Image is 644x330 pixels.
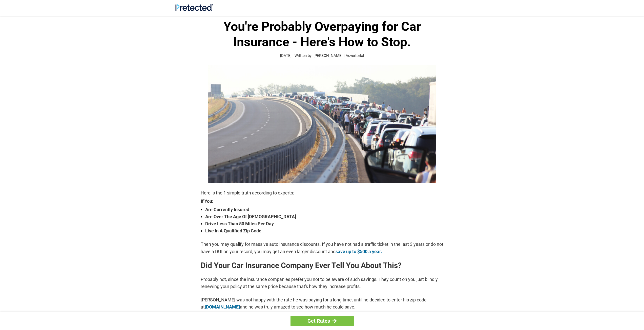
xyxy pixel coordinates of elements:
img: Site Logo [175,4,213,11]
strong: Live In A Qualified Zip Code [205,227,444,234]
strong: Are Currently Insured [205,206,444,213]
p: Here is the 1 simple truth according to experts: [201,189,444,196]
p: [PERSON_NAME] was not happy with the rate he was paying for a long time, until he decided to ente... [201,296,444,311]
p: Then you may qualify for massive auto insurance discounts. If you have not had a traffic ticket i... [201,241,444,255]
a: save up to $500 a year. [336,249,382,254]
h2: Did Your Car Insurance Company Ever Tell You About This? [201,261,444,270]
strong: If You: [201,199,444,204]
a: [DOMAIN_NAME] [205,304,240,310]
strong: Drive Less Than 50 Miles Per Day [205,220,444,227]
strong: Are Over The Age Of [DEMOGRAPHIC_DATA] [205,213,444,220]
p: Probably not, since the insurance companies prefer you not to be aware of such savings. They coun... [201,276,444,290]
p: [DATE] | Written by: [PERSON_NAME] | Advertorial [201,53,444,59]
h1: You're Probably Overpaying for Car Insurance - Here's How to Stop. [201,19,444,50]
a: Get Rates [290,316,354,326]
a: Site Logo [175,7,213,12]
